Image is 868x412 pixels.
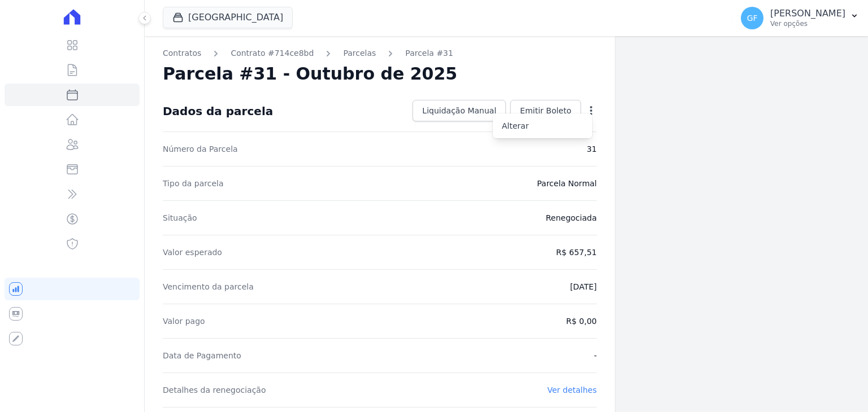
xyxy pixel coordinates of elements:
span: GF [747,14,758,22]
a: Ver detalhes [547,385,597,395]
a: Liquidação Manual [413,100,506,121]
h2: Parcela #31 - Outubro de 2025 [163,64,457,84]
button: [GEOGRAPHIC_DATA] [163,7,293,28]
dd: Parcela Normal [537,178,597,189]
dt: Data de Pagamento [163,350,241,361]
dd: [DATE] [570,281,597,292]
dd: - [594,350,597,361]
dt: Valor esperado [163,247,222,258]
a: Contratos [163,47,201,59]
dt: Situação [163,212,197,223]
a: Alterar [493,116,592,136]
a: Parcelas [343,47,376,59]
span: Emitir Boleto [520,105,571,116]
button: GF [PERSON_NAME] Ver opções [732,2,868,34]
dt: Valor pago [163,315,205,327]
a: Emitir Boleto [510,100,581,121]
dt: Vencimento da parcela [163,281,254,292]
div: Dados da parcela [163,104,273,118]
dd: R$ 657,51 [556,247,597,258]
dt: Número da Parcela [163,143,238,155]
span: Liquidação Manual [422,105,496,116]
a: Parcela #31 [405,47,453,59]
p: Ver opções [770,19,845,28]
a: Contrato #714ce8bd [231,47,314,59]
p: [PERSON_NAME] [770,8,845,19]
dd: Renegociada [546,212,597,223]
nav: Breadcrumb [163,47,597,59]
dt: Detalhes da renegociação [163,384,266,396]
dd: R$ 0,00 [566,315,597,327]
dt: Tipo da parcela [163,178,224,189]
dd: 31 [587,143,597,155]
